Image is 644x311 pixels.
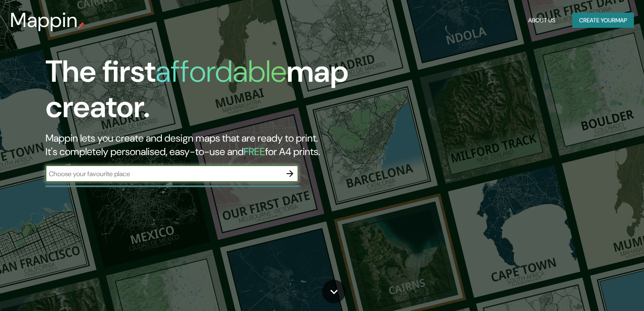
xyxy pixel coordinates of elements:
input: Choose your favourite place [46,169,282,179]
button: Create yourmap [572,13,634,28]
button: About Us [525,13,559,28]
h5: FREE [244,145,265,158]
h1: The first map creator. [46,54,368,131]
h2: Mappin lets you create and design maps that are ready to print. It's completely personalised, eas... [46,131,368,158]
img: mappin-pin [78,22,85,29]
h1: affordable [156,52,287,91]
h3: Mappin [10,8,78,32]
